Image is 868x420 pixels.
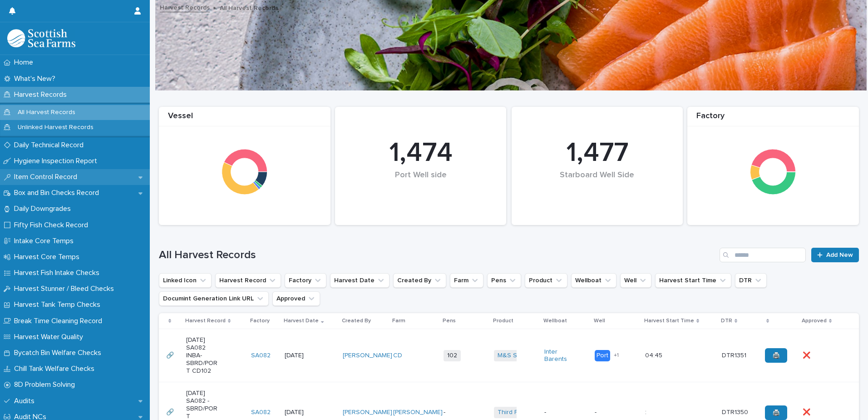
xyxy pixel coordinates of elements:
p: Daily Technical Record [10,141,91,150]
p: [DATE] SA082 INBA-SBRD/PORT CD102 [186,336,218,375]
button: Approved [272,291,320,306]
p: Factory [250,316,270,326]
span: 🖨️ [772,352,780,359]
div: 1,474 [350,137,491,170]
p: Harvest Record [185,316,226,326]
a: SA082 [251,409,271,416]
a: Third Party Salmon [498,409,552,416]
a: [PERSON_NAME] [393,409,443,416]
button: Farm [450,273,483,288]
p: DTR1350 [722,407,750,416]
img: mMrefqRFQpe26GRNOUkG [7,29,75,47]
p: Harvest Start Time [644,316,694,326]
div: Vessel [159,111,330,126]
tr: 🔗🔗 [DATE] SA082 INBA-SBRD/PORT CD102SA082 [DATE][PERSON_NAME] CD 102M&S Select Inter Barents Port... [159,329,859,382]
a: [PERSON_NAME] [343,409,392,416]
a: Add New [811,248,859,262]
div: Port [595,350,610,361]
button: Pens [487,273,521,288]
p: Unlinked Harvest Records [10,124,101,131]
p: DTR [721,316,732,326]
p: Harvest Date [284,316,319,326]
p: Hygiene Inspection Report [10,157,104,165]
a: [PERSON_NAME] [343,352,392,360]
div: 1,477 [527,137,668,170]
p: Chill Tank Welfare Checks [10,365,102,373]
p: 🔗 [166,350,176,360]
div: Port Well side [350,170,491,199]
p: What's New? [10,75,63,83]
button: Well [620,273,651,288]
p: Created By [342,316,371,326]
div: Starboard Well Side [527,170,668,199]
p: Pens [443,316,456,326]
div: Factory [687,111,859,126]
p: - [595,409,627,416]
span: Add New [826,252,853,258]
p: 8D Problem Solving [10,380,82,389]
p: Harvest Stunner / Bleed Checks [10,285,121,293]
p: Box and Bin Checks Record [10,189,106,197]
span: 🖨️ [772,410,780,416]
a: SA082 [251,352,271,360]
p: Harvest Core Temps [10,253,87,261]
button: Harvest Date [330,273,390,288]
p: DTR1351 [722,350,748,360]
p: Fifty Fish Check Record [10,221,95,230]
p: Bycatch Bin Welfare Checks [10,349,108,357]
button: Harvest Record [215,273,281,288]
a: Harvest Records [160,2,210,12]
a: 🖨️ [765,405,787,420]
p: : [645,407,648,416]
p: Harvest Tank Temp Checks [10,300,108,309]
a: M&S Select [498,352,532,360]
a: Inter Barents [544,348,577,364]
button: Harvest Start Time [655,273,731,288]
p: Audits [10,397,42,405]
p: All Harvest Records [220,2,278,12]
button: Factory [285,273,326,288]
p: Product [493,316,513,326]
a: CD [393,352,402,360]
span: 102 [444,350,461,361]
p: - [544,409,577,416]
p: Harvest Water Quality [10,333,90,341]
p: ❌ [803,407,812,416]
p: All Harvest Records [10,109,83,116]
p: Break Time Cleaning Record [10,317,109,325]
button: Created By [393,273,446,288]
p: Intake Core Temps [10,237,81,245]
a: 🖨️ [765,348,787,363]
p: Daily Downgrades [10,205,78,213]
p: 04:45 [645,350,664,360]
p: Item Control Record [10,173,84,181]
p: 🔗 [166,407,176,416]
button: Wellboat [571,273,616,288]
p: ❌ [803,350,812,360]
p: Farm [392,316,405,326]
p: - [444,409,476,416]
p: [DATE] [285,352,317,360]
p: Approved [802,316,827,326]
p: Harvest Fish Intake Checks [10,269,107,277]
p: Wellboat [543,316,567,326]
button: Product [525,273,567,288]
span: + 1 [614,353,619,358]
input: Search [720,248,806,262]
button: Linked Icon [159,273,212,288]
h1: All Harvest Records [159,249,716,262]
p: Harvest Records [10,90,74,99]
button: Documint Generation Link URL [159,291,269,306]
p: Home [10,58,40,67]
p: Well [594,316,605,326]
button: DTR [735,273,767,288]
p: [DATE] [285,409,317,416]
